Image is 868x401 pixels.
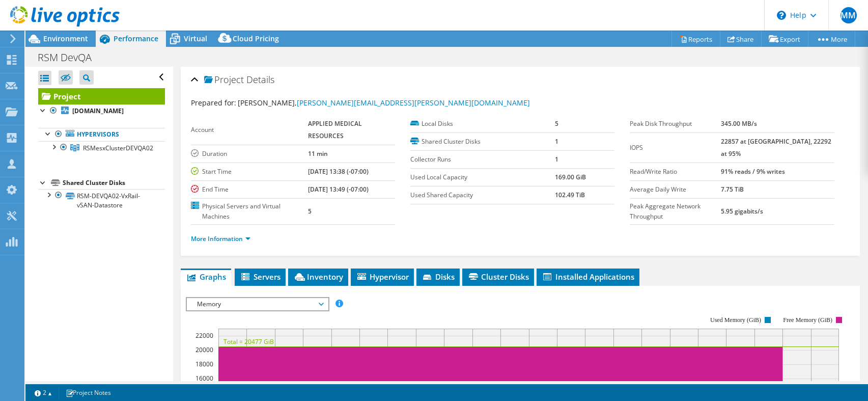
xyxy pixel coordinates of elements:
span: Graphs [186,272,226,282]
b: [DATE] 13:49 (-07:00) [308,185,369,194]
span: Project [204,75,244,85]
label: Local Disks [410,119,555,129]
b: 169.00 GiB [555,173,586,181]
b: 11 min [308,149,328,158]
span: Details [246,73,274,86]
span: Servers [240,272,281,282]
label: Used Local Capacity [410,172,555,182]
span: Memory [192,298,323,310]
a: Export [761,31,808,47]
a: Hypervisors [38,128,165,141]
a: More [808,31,855,47]
text: 22000 [195,331,213,340]
text: 20000 [195,345,213,354]
label: Prepared for: [191,98,236,108]
label: Physical Servers and Virtual Machines [191,201,309,222]
b: 5.95 gigabits/s [721,207,763,216]
span: RSMesxClusterDEVQA02 [83,144,153,152]
b: 22857 at [GEOGRAPHIC_DATA], 22292 at 95% [721,137,831,158]
label: Peak Disk Throughput [630,119,720,129]
label: Shared Cluster Disks [410,137,555,147]
span: Virtual [184,34,207,43]
b: [DOMAIN_NAME] [72,106,124,115]
span: Installed Applications [542,272,634,282]
a: Project Notes [59,386,118,399]
span: Cluster Disks [467,272,529,282]
label: Read/Write Ratio [630,167,720,177]
b: APPLIED MEDICAL RESOURCES [308,119,362,140]
b: 102.49 TiB [555,191,585,199]
b: [DATE] 13:38 (-07:00) [308,167,369,176]
div: Shared Cluster Disks [63,177,165,189]
label: Duration [191,149,309,159]
a: RSMesxClusterDEVQA02 [38,141,165,154]
span: [PERSON_NAME], [238,98,530,108]
label: Peak Aggregate Network Throughput [630,201,720,222]
text: Used Memory (GiB) [710,316,761,324]
span: Hypervisor [356,272,409,282]
b: 91% reads / 9% writes [721,167,785,176]
b: 5 [308,207,312,216]
text: Free Memory (GiB) [783,316,832,324]
label: IOPS [630,143,720,153]
a: [DOMAIN_NAME] [38,104,165,118]
b: 7.75 TiB [721,185,744,194]
label: Start Time [191,167,309,177]
b: 1 [555,155,558,164]
svg: \n [777,11,786,20]
a: RSM-DEVQA02-VxRail-vSAN-Datastore [38,189,165,211]
span: Disks [422,272,455,282]
label: Collector Runs [410,154,555,165]
label: Average Daily Write [630,184,720,195]
text: 18000 [195,360,213,368]
span: Performance [114,34,158,43]
span: MM [841,7,857,23]
a: Reports [671,31,720,47]
span: Cloud Pricing [233,34,279,43]
a: [PERSON_NAME][EMAIL_ADDRESS][PERSON_NAME][DOMAIN_NAME] [297,98,530,108]
text: 16000 [195,374,213,383]
span: Environment [43,34,88,43]
b: 345.00 MB/s [721,119,757,128]
a: Project [38,88,165,104]
a: 2 [27,386,59,399]
text: Total = 20477 GiB [223,337,274,346]
a: Share [720,31,762,47]
label: End Time [191,184,309,195]
label: Used Shared Capacity [410,190,555,200]
b: 1 [555,137,558,146]
label: Account [191,125,309,135]
a: More Information [191,234,250,243]
b: 5 [555,119,558,128]
h1: RSM DevQA [33,52,107,63]
span: Inventory [293,272,343,282]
